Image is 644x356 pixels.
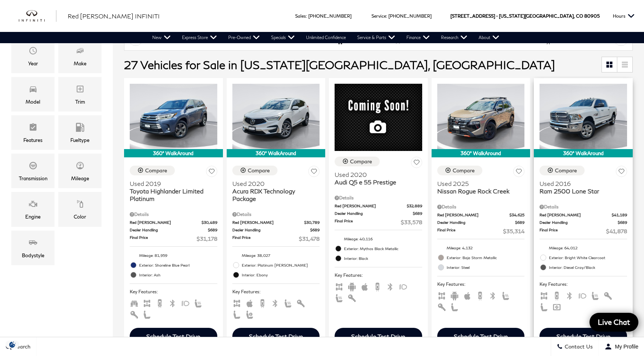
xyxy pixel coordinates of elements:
a: Final Price $33,578 [335,218,422,226]
span: Transmission [29,159,38,174]
span: Red [PERSON_NAME] [335,203,407,209]
div: Pricing Details - Toyota Highlander Limited Platinum [130,211,217,218]
li: Mileage: 40,116 [335,234,422,244]
span: Bluetooth [271,300,280,305]
span: Red [PERSON_NAME] [437,212,510,218]
li: Mileage: 64,012 [539,243,627,253]
span: Final Price [539,227,606,235]
div: Schedule Test Drive [146,333,200,340]
div: Engine [25,213,41,221]
div: Color [74,213,86,221]
span: Keyless Entry [130,311,139,317]
span: $689 [618,220,627,225]
span: Key Features : [232,288,320,296]
div: FeaturesFeatures [11,115,55,150]
img: 2020 Audi Q5 e 55 Prestige [335,84,422,151]
span: Model [29,83,38,98]
span: AWD [232,300,241,305]
div: Bodystyle [22,251,44,259]
img: 2025 Nissan Rogue Rock Creek [437,84,525,149]
span: Key Features : [335,271,422,279]
div: Blind Spot Monitor [606,33,618,44]
span: $31,178 [197,235,217,243]
div: TrimTrim [58,77,102,112]
span: Final Price [437,227,503,235]
a: Red [PERSON_NAME] $30,789 [232,220,320,225]
div: TransmissionTransmission [11,154,55,188]
span: Year [29,44,38,59]
a: New [147,32,176,43]
div: Schedule Test Drive - Nissan Rogue Rock Creek [437,328,525,345]
a: Final Price $41,878 [539,227,627,235]
div: Schedule Test Drive [351,333,405,340]
span: $30,789 [304,220,320,225]
span: AWD [437,292,446,298]
div: Schedule Test Drive [454,333,508,340]
span: Interior: Ash [139,271,217,279]
span: Third Row Seats [130,300,139,305]
span: AWD [335,283,344,289]
div: Trim [75,98,85,106]
span: Heated Seats [591,292,600,298]
div: Year [28,59,38,68]
span: Mileage [76,159,85,174]
span: $41,878 [606,227,627,235]
span: : [306,13,307,19]
a: Specials [265,32,300,43]
div: Transmission [19,174,47,183]
div: Compare [350,158,372,165]
a: Pre-Owned [223,32,265,43]
span: Exterior: Baja Storm Metallic [447,254,525,261]
span: Backup Camera [552,292,561,298]
span: Keyless Entry [437,303,446,309]
a: Final Price $31,178 [130,235,217,243]
div: Automatic Climate Control [452,33,463,44]
span: Fog Lights [399,283,408,289]
span: Apple Car-Play [245,300,254,305]
a: Service & Parts [352,32,401,43]
span: My Profile [612,344,638,350]
span: Fueltype [76,121,85,136]
span: Backup Camera [476,292,485,298]
button: Compare Vehicle [437,166,482,175]
span: Backup Camera [258,300,267,305]
span: Interior: Black [344,255,422,262]
img: 2016 Ram 2500 Lone Star [539,84,627,149]
div: 360° WalkAround [534,149,633,157]
span: Dealer Handling [437,220,515,225]
div: Compare [555,167,577,174]
span: Leather Seats [142,311,152,317]
a: Used 2025Nissan Rogue Rock Creek [437,180,525,195]
div: 360° WalkAround [124,149,223,157]
span: Final Price [335,218,401,226]
div: Mileage [71,174,89,183]
button: Open user profile menu [599,337,644,356]
a: Used 2019Toyota Highlander Limited Platinum [130,180,217,202]
section: Click to Open Cookie Consent Modal [4,341,21,348]
span: Bluetooth [168,300,177,305]
a: [PHONE_NUMBER] [388,13,432,19]
button: Save Vehicle [513,166,524,180]
div: Android Auto [335,33,346,44]
a: Final Price $31,478 [232,235,320,243]
span: Dealer Handling [232,227,311,233]
div: Make [74,59,86,68]
span: Live Chat [594,317,634,327]
span: Red [PERSON_NAME] INFINITI [68,12,160,20]
a: Red [PERSON_NAME] INFINITI [68,12,160,21]
div: 360° WalkAround [432,149,530,157]
span: Interior: Ebony [242,271,320,279]
a: Used 2020Audi Q5 e 55 Prestige [335,171,422,186]
span: Fog Lights [181,300,190,305]
span: Engine [29,198,38,213]
div: BodystyleBodystyle [11,231,55,265]
span: Bluetooth [386,283,395,289]
span: $689 [310,227,320,233]
span: Exterior: Bright White Clearcoat [549,254,627,261]
span: Keyless Entry [603,292,612,298]
button: Save Vehicle [616,166,627,180]
span: Interior: Steel [447,264,525,271]
div: Pricing Details - Nissan Rogue Rock Creek [437,204,525,210]
span: Memory Seats [245,311,254,317]
span: Used 2020 [232,180,314,187]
